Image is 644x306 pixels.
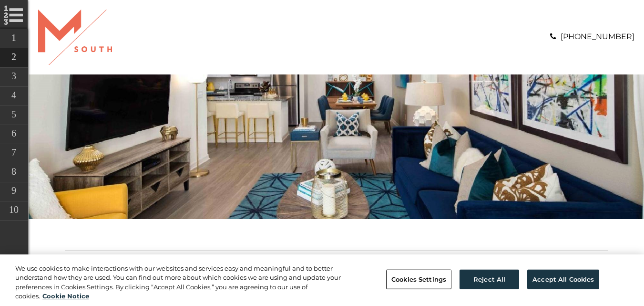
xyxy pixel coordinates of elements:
a: More information about your privacy [42,292,89,300]
div: banner [29,74,644,219]
div: We use cookies to make interactions with our websites and services easy and meaningful and to bet... [15,264,354,301]
button: Cookies Settings [386,270,451,290]
button: Accept All Cookies [527,270,599,290]
button: Reject All [460,270,519,290]
a: [PHONE_NUMBER] [561,32,634,41]
img: A living room with a blue couch and a television on the wall. [29,74,644,219]
img: A graphic with a red M and the word SOUTH. [38,10,112,65]
a: Logo [38,32,112,41]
